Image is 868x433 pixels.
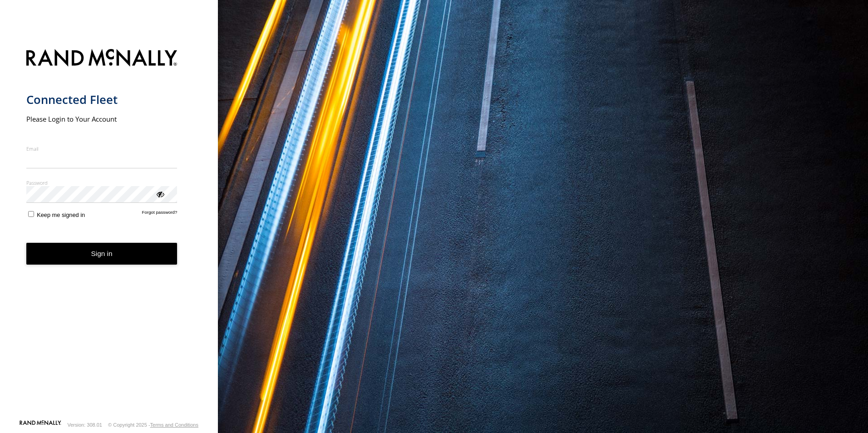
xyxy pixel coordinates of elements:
[26,179,178,186] label: Password
[20,420,61,429] a: Visit our Website
[108,422,198,428] div: © Copyright 2025 -
[26,114,178,123] h2: Please Login to Your Account
[150,422,198,428] a: Terms and Conditions
[28,211,34,217] input: Keep me signed in
[26,47,178,70] img: Rand McNally
[68,422,102,428] div: Version: 308.01
[26,92,178,107] h1: Connected Fleet
[37,212,85,218] span: Keep me signed in
[26,145,178,152] label: Email
[26,44,192,419] form: main
[26,243,178,265] button: Sign in
[155,189,164,198] div: ViewPassword
[142,210,178,218] a: Forgot password?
